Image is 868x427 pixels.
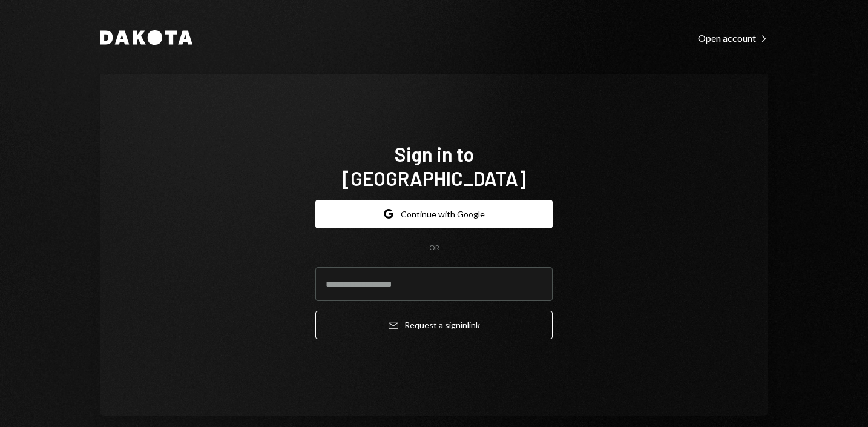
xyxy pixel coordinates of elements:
[315,142,553,190] h1: Sign in to [GEOGRAPHIC_DATA]
[429,243,439,253] div: OR
[698,32,768,44] div: Open account
[315,311,553,339] button: Request a signinlink
[315,200,553,228] button: Continue with Google
[698,31,768,44] a: Open account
